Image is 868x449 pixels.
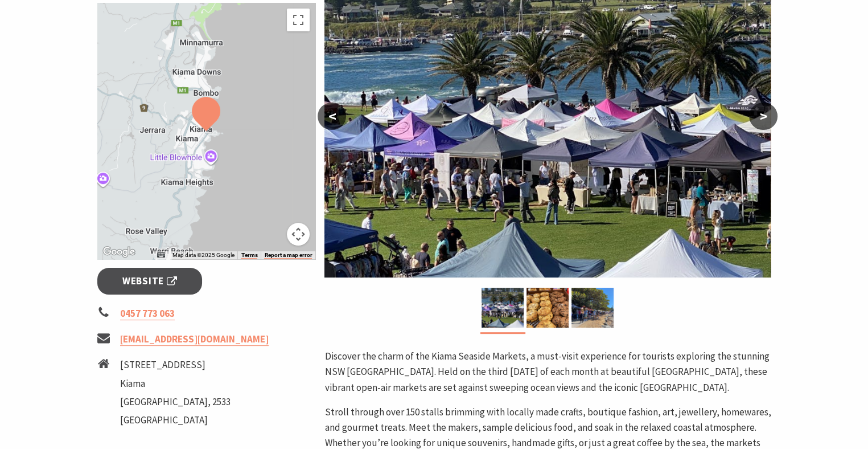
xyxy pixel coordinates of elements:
[120,333,269,346] a: [EMAIL_ADDRESS][DOMAIN_NAME]
[571,288,614,328] img: market photo
[241,252,257,259] a: Terms (opens in new tab)
[172,252,234,258] span: Map data ©2025 Google
[120,357,231,373] li: [STREET_ADDRESS]
[120,376,231,391] li: Kiama
[324,349,771,395] p: Discover the charm of the Kiama Seaside Markets, a must-visit experience for tourists exploring t...
[287,223,310,246] button: Map camera controls
[97,268,203,295] a: Website
[157,251,165,259] button: Keyboard shortcuts
[749,103,778,130] button: >
[100,244,138,259] a: Open this area in Google Maps (opens a new window)
[120,394,231,410] li: [GEOGRAPHIC_DATA], 2533
[120,307,175,320] a: 0457 773 063
[526,288,569,328] img: Market ptoduce
[482,288,524,328] img: Kiama Seaside Market
[122,274,177,289] span: Website
[287,9,310,31] button: Toggle fullscreen view
[120,413,231,428] li: [GEOGRAPHIC_DATA]
[318,103,346,130] button: <
[100,244,138,259] img: Google
[264,252,312,259] a: Report a map error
